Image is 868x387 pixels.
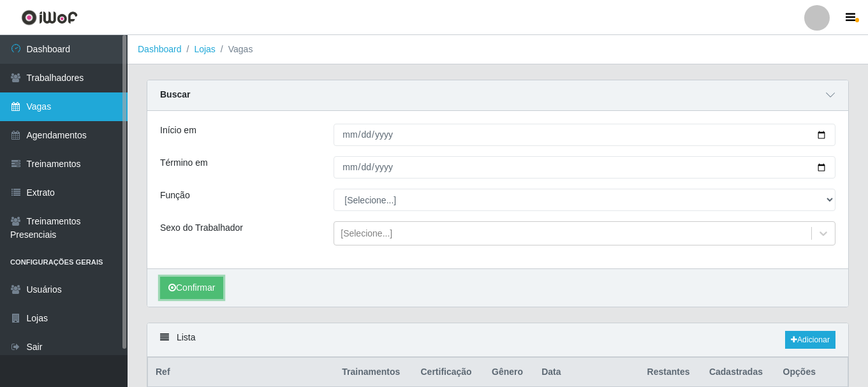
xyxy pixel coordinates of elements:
[160,124,196,137] label: Início em
[334,124,835,146] input: 00/00/0000
[341,227,392,240] div: [Selecione...]
[160,221,243,235] label: Sexo do Trabalhador
[21,10,78,26] img: CoreUI Logo
[160,89,190,99] strong: Buscar
[216,43,253,56] li: Vagas
[194,44,215,54] a: Lojas
[138,44,182,54] a: Dashboard
[334,156,835,179] input: 00/00/0000
[160,156,208,170] label: Término em
[128,35,868,64] nav: breadcrumb
[785,331,835,349] a: Adicionar
[160,277,223,299] button: Confirmar
[147,323,848,357] div: Lista
[160,189,190,202] label: Função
